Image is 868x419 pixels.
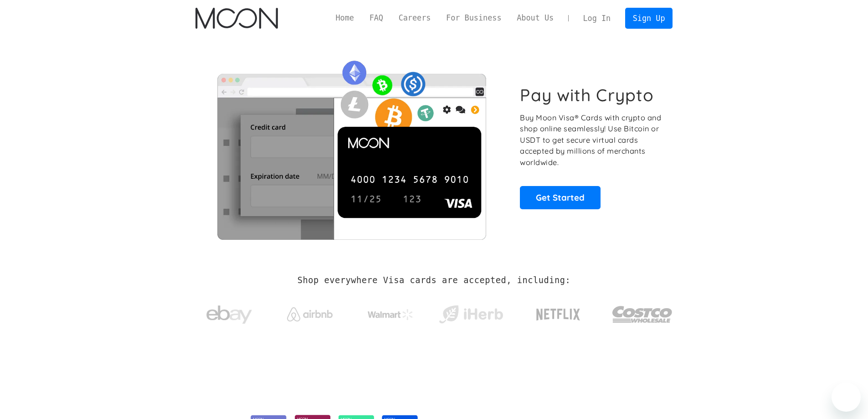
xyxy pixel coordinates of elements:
a: Airbnb [276,298,344,326]
img: Walmart [368,309,413,320]
a: home [195,8,278,29]
img: Moon Cards let you spend your crypto anywhere Visa is accepted. [195,54,508,239]
a: Get Started [520,186,601,209]
h2: Shop everywhere Visa cards are accepted, including: [298,275,570,285]
a: FAQ [362,12,391,24]
img: ebay [206,300,252,329]
a: Sign Up [625,8,673,28]
a: iHerb [437,294,505,331]
img: Airbnb [287,307,333,321]
a: Netflix [518,294,599,331]
a: About Us [509,12,561,24]
img: Costco [612,297,673,331]
img: Moon Logo [195,8,278,29]
p: Buy Moon Visa® Cards with crypto and shop online seamlessly! Use Bitcoin or USDT to get secure vi... [520,112,663,168]
a: Log In [575,8,618,28]
a: Costco [612,288,673,336]
img: Netflix [535,303,581,326]
a: ebay [195,291,263,334]
a: Home [328,12,362,24]
iframe: 启动消息传送窗口的按钮 [832,383,861,412]
img: iHerb [437,303,505,326]
h1: Pay with Crypto [520,85,654,105]
a: Walmart [356,300,424,325]
a: For Business [438,12,509,24]
a: Careers [391,12,438,24]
